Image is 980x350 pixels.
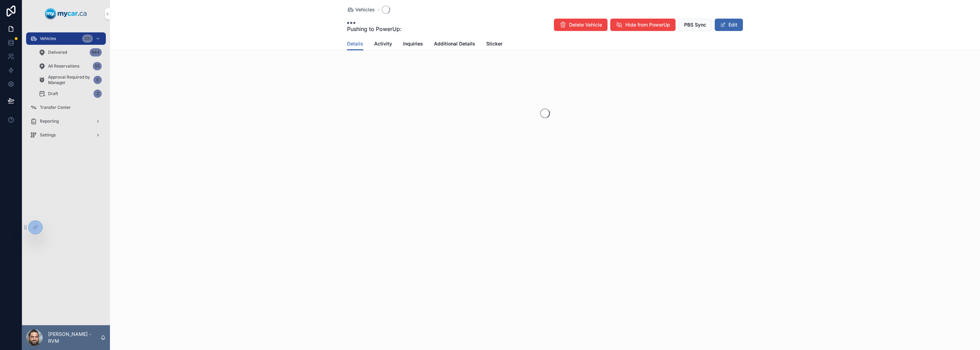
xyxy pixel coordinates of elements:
[34,60,106,72] a: All Reservations55
[554,19,608,31] button: Delete Vehicle
[48,74,91,85] span: Approval Required by Manager
[347,25,402,33] span: Pushing to PowerUp:
[355,6,375,13] span: Vehicles
[45,8,87,19] img: App logo
[569,21,602,28] span: Delete Vehicle
[434,38,475,51] a: Additional Details
[34,87,106,100] a: Draft2
[374,40,392,47] span: Activity
[347,6,375,13] a: Vehicles
[434,40,475,47] span: Additional Details
[48,91,58,96] span: Draft
[34,74,106,86] a: Approval Required by Manager0
[34,46,106,59] a: Delivered844
[93,62,102,70] div: 55
[93,76,102,84] div: 0
[347,40,363,47] span: Details
[26,129,106,141] a: Settings
[26,115,106,127] a: Reporting
[93,90,102,98] div: 2
[374,38,392,51] a: Activity
[48,50,67,55] span: Delivered
[48,63,79,69] span: All Reservations
[26,32,106,45] a: Vehicles331
[684,21,706,28] span: PBS Sync
[40,105,71,110] span: Transfer Center
[26,101,106,114] a: Transfer Center
[40,119,59,124] span: Reporting
[40,36,56,41] span: Vehicles
[715,19,743,31] button: Edit
[40,132,56,138] span: Settings
[347,38,363,51] a: Details
[610,19,676,31] button: Hide from PowerUp
[82,34,93,43] div: 331
[403,38,423,51] a: Inquiries
[90,48,102,56] div: 844
[48,331,100,344] p: [PERSON_NAME] - RVM
[403,40,423,47] span: Inquiries
[486,40,502,47] span: Sticker
[678,19,712,31] button: PBS Sync
[486,38,502,51] a: Sticker
[625,21,670,28] span: Hide from PowerUp
[22,28,110,150] div: scrollable content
